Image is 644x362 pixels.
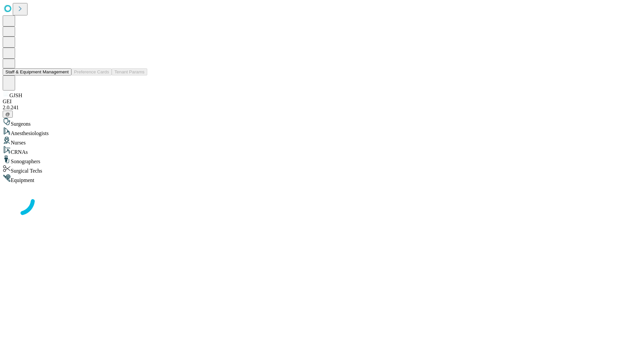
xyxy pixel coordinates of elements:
[3,127,641,136] div: Anesthesiologists
[5,112,10,117] span: @
[3,111,13,118] button: @
[3,146,641,155] div: CRNAs
[3,155,641,165] div: Sonographers
[3,68,71,75] button: Staff & Equipment Management
[71,68,112,75] button: Preference Cards
[3,99,641,105] div: GEI
[3,174,641,183] div: Equipment
[3,165,641,174] div: Surgical Techs
[112,68,147,75] button: Tenant Params
[9,93,22,98] span: GJSH
[3,105,641,111] div: 2.0.241
[3,136,641,146] div: Nurses
[3,118,641,127] div: Surgeons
